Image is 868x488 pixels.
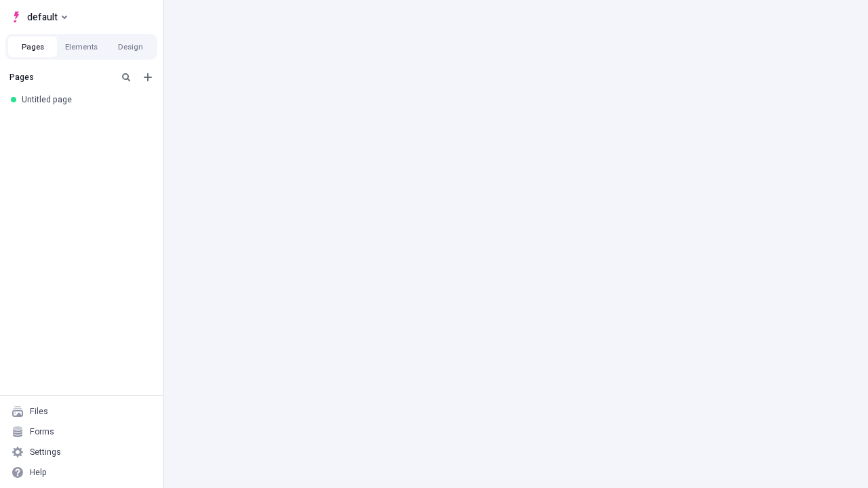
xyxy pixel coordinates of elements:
[30,426,54,437] div: Forms
[30,447,61,457] div: Settings
[8,37,57,57] button: Pages
[140,69,156,85] button: Add new
[106,37,155,57] button: Design
[9,72,113,83] div: Pages
[5,7,73,27] button: Select site
[30,406,48,417] div: Files
[22,94,146,105] div: Untitled page
[30,467,47,478] div: Help
[27,9,58,25] span: default
[57,37,106,57] button: Elements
